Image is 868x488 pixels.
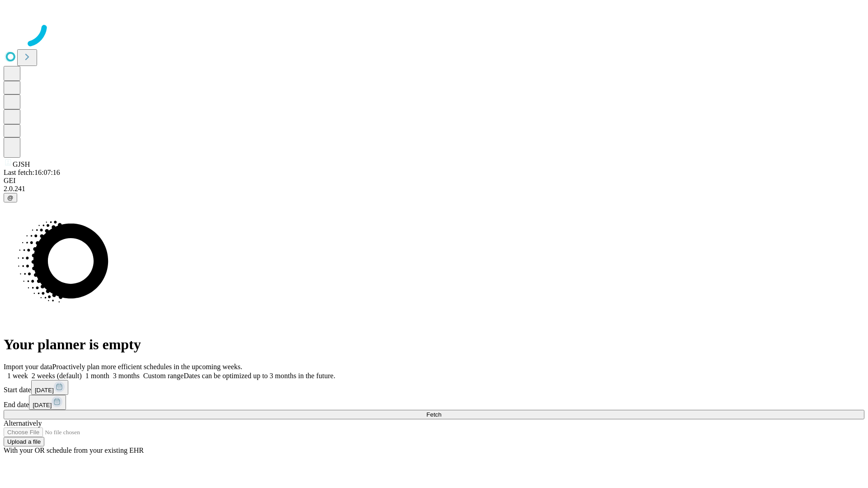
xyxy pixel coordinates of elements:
[52,363,242,371] span: Proactively plan more efficient schedules in the upcoming weeks.
[33,402,52,408] span: [DATE]
[7,194,14,201] span: @
[4,380,864,395] div: Start date
[4,363,52,371] span: Import your data
[85,372,109,380] span: 1 month
[29,395,66,410] button: [DATE]
[4,336,864,353] h1: Your planner is empty
[113,372,140,380] span: 3 months
[7,372,28,380] span: 1 week
[4,185,864,193] div: 2.0.241
[184,372,335,380] span: Dates can be optimized up to 3 months in the future.
[4,419,42,427] span: Alternatively
[4,446,144,454] span: With your OR schedule from your existing EHR
[4,177,864,185] div: GEI
[4,193,17,202] button: @
[13,160,30,168] span: GJSH
[32,372,82,380] span: 2 weeks (default)
[31,380,68,395] button: [DATE]
[143,372,184,380] span: Custom range
[4,169,60,176] span: Last fetch: 16:07:16
[426,411,441,418] span: Fetch
[35,387,54,394] span: [DATE]
[4,410,864,419] button: Fetch
[4,395,864,410] div: End date
[4,437,44,446] button: Upload a file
